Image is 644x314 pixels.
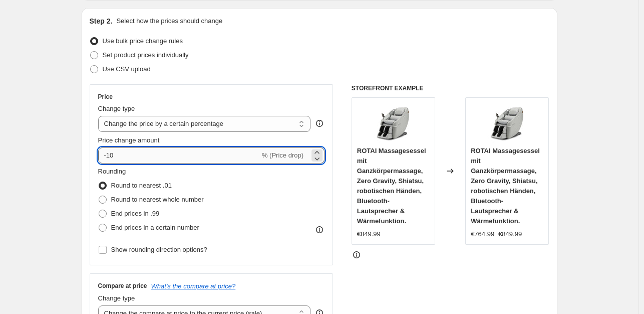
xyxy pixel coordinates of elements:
[98,294,135,302] span: Change type
[98,168,126,175] span: Rounding
[314,118,325,128] div: help
[98,147,260,164] input: -15
[111,182,172,189] span: Round to nearest .01
[111,196,204,203] span: Round to nearest whole number
[98,282,147,290] h3: Compare at price
[111,210,160,217] span: End prices in .99
[103,37,183,45] span: Use bulk price change rules
[98,93,113,101] h3: Price
[498,229,522,239] strike: €849.99
[98,136,160,144] span: Price change amount
[111,224,199,231] span: End prices in a certain number
[471,147,540,225] span: ROTAI Massagesessel mit Ganzkörpermassage, Zero Gravity, Shiatsu, robotischen Händen, Bluetooth-L...
[111,246,207,253] span: Show rounding direction options?
[116,16,222,26] p: Select how the prices should change
[262,151,303,159] span: % (Price drop)
[352,84,549,92] h6: STOREFRONT EXAMPLE
[103,65,151,73] span: Use CSV upload
[103,51,189,59] span: Set product prices individually
[471,229,494,239] div: €764.99
[90,16,113,26] h2: Step 2.
[357,147,426,225] span: ROTAI Massagesessel mit Ganzkörpermassage, Zero Gravity, Shiatsu, robotischen Händen, Bluetooth-L...
[487,103,527,143] img: 71egLulCISL_80x.jpg
[151,282,236,290] button: What's the compare at price?
[98,105,135,112] span: Change type
[373,103,413,143] img: 71egLulCISL_80x.jpg
[357,229,381,239] div: €849.99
